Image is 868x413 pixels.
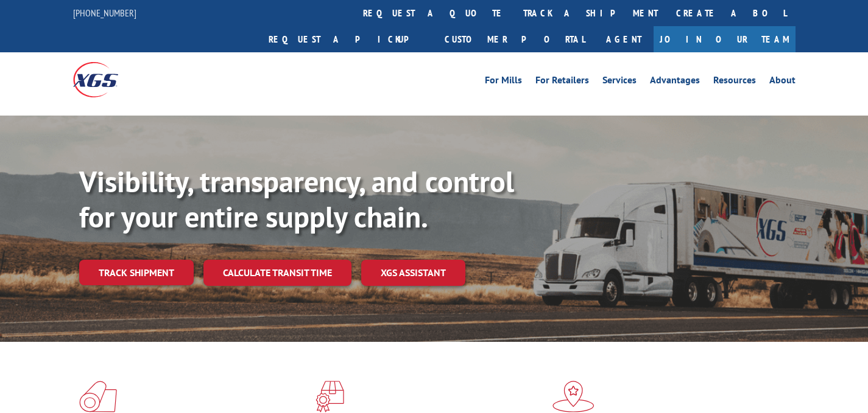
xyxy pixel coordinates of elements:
[79,162,514,235] b: Visibility, transparency, and control for your entire supply chain.
[552,381,595,412] img: xgs-icon-flagship-distribution-model-red
[602,75,637,89] a: Services
[769,75,796,89] a: About
[650,75,700,89] a: Advantages
[713,75,756,89] a: Resources
[79,260,194,285] a: Track shipment
[654,26,796,52] a: Join Our Team
[485,75,522,89] a: For Mills
[73,7,136,19] a: [PHONE_NUMBER]
[259,26,436,52] a: Request a pickup
[535,75,589,89] a: For Retailers
[79,381,117,412] img: xgs-icon-total-supply-chain-intelligence-red
[203,260,351,286] a: Calculate transit time
[594,26,654,52] a: Agent
[361,260,465,286] a: XGS ASSISTANT
[436,26,594,52] a: Customer Portal
[316,381,344,412] img: xgs-icon-focused-on-flooring-red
